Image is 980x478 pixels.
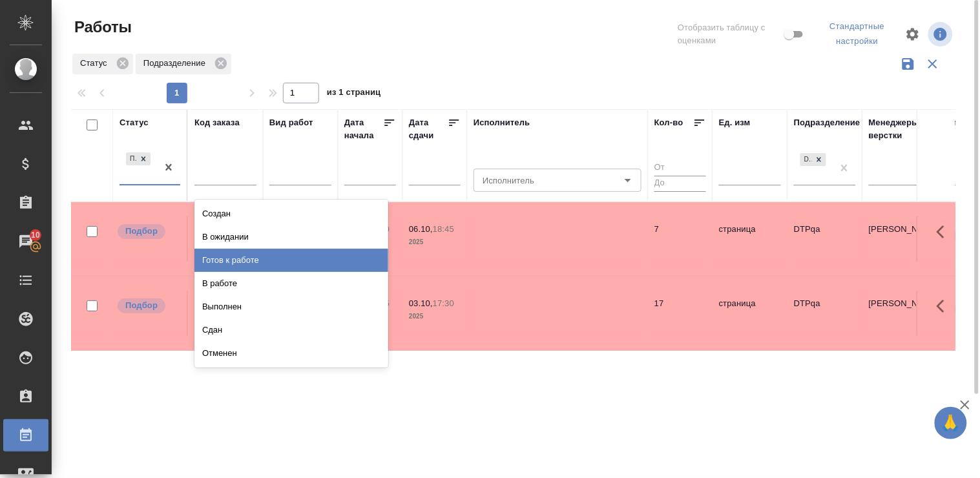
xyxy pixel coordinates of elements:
[787,216,862,262] td: DTPqa
[935,407,967,439] button: 🙏
[921,52,945,76] button: Сбросить фильтры
[125,299,158,312] p: Подбор
[794,116,860,129] div: Подразделение
[194,342,388,365] div: Отменен
[194,225,388,249] div: В ожидании
[126,152,136,166] div: Подбор
[929,291,960,322] button: Здесь прячутся важные кнопки
[648,216,713,262] td: 7
[194,202,388,225] div: Создан
[409,116,448,142] div: Дата сдачи
[433,298,454,308] p: 17:30
[869,223,931,236] p: [PERSON_NAME]
[80,57,112,70] p: Статус
[869,297,931,310] p: [PERSON_NAME]
[940,410,962,437] span: 🙏
[409,298,433,308] p: 03.10,
[928,22,955,47] span: Посмотреть информацию
[116,297,180,315] div: Можно подбирать исполнителей
[474,116,530,129] div: Исполнитель
[654,116,683,129] div: Кол-во
[72,54,133,74] div: Статус
[713,291,787,336] td: страница
[654,160,706,176] input: От
[800,153,812,167] div: DTPqa
[116,223,180,240] div: Можно подбирать исполнителей
[194,295,388,318] div: Выполнен
[409,236,461,249] p: 2025
[120,116,149,129] div: Статус
[327,85,381,103] span: из 1 страниц
[896,52,921,76] button: Сохранить фильтры
[869,116,931,142] div: Менеджеры верстки
[817,17,897,52] div: split button
[654,176,706,192] input: До
[269,116,313,129] div: Вид работ
[194,272,388,295] div: В работе
[344,116,383,142] div: Дата начала
[143,57,210,70] p: Подразделение
[719,116,751,129] div: Ед. изм
[71,17,132,37] span: Работы
[619,171,637,189] button: Open
[125,225,158,238] p: Подбор
[929,216,960,247] button: Здесь прячутся важные кнопки
[194,249,388,272] div: Готов к работе
[678,21,782,47] span: Отобразить таблицу с оценками
[194,318,388,342] div: Сдан
[409,310,461,323] p: 2025
[433,224,454,234] p: 18:45
[409,224,433,234] p: 06.10,
[136,54,231,74] div: Подразделение
[897,19,928,50] span: Настроить таблицу
[3,225,48,258] a: 10
[23,229,48,242] span: 10
[799,152,828,168] div: DTPqa
[787,291,862,336] td: DTPqa
[648,291,713,336] td: 17
[194,116,240,129] div: Код заказа
[713,216,787,262] td: страница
